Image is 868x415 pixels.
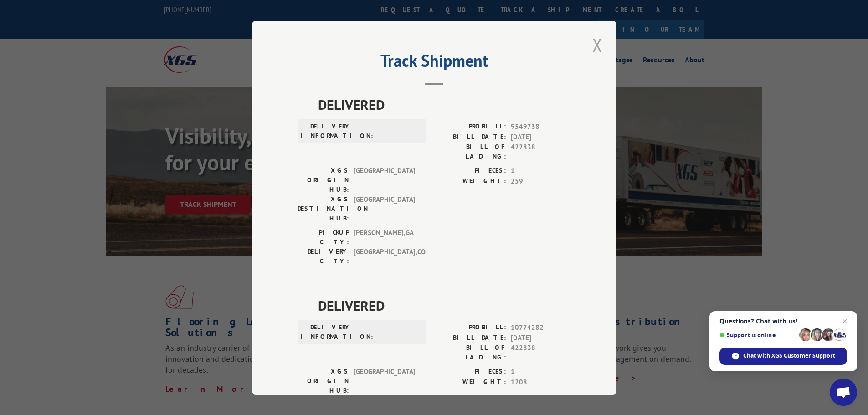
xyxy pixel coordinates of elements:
[434,323,506,333] label: PROBILL:
[354,166,415,195] span: [GEOGRAPHIC_DATA]
[511,377,571,387] span: 1208
[511,367,571,377] span: 1
[298,166,349,195] label: XGS ORIGIN HUB:
[354,247,415,266] span: [GEOGRAPHIC_DATA] , CO
[719,332,796,338] span: Support is online
[511,142,571,161] span: 422838
[434,176,506,186] label: WEIGHT:
[434,333,506,343] label: BILL DATE:
[719,348,847,365] span: Chat with XGS Customer Support
[434,132,506,142] label: BILL DATE:
[298,367,349,395] label: XGS ORIGIN HUB:
[354,367,415,395] span: [GEOGRAPHIC_DATA]
[830,379,857,406] a: Open chat
[511,166,571,176] span: 1
[434,343,506,362] label: BILL OF LADING:
[511,323,571,333] span: 10774282
[318,295,571,316] span: DELIVERED
[511,333,571,343] span: [DATE]
[298,195,349,223] label: XGS DESTINATION HUB:
[434,367,506,377] label: PIECES:
[298,228,349,247] label: PICKUP CITY:
[434,122,506,132] label: PROBILL:
[318,94,571,115] span: DELIVERED
[300,323,352,342] label: DELIVERY INFORMATION:
[511,132,571,142] span: [DATE]
[354,195,415,223] span: [GEOGRAPHIC_DATA]
[298,247,349,266] label: DELIVERY CITY:
[511,176,571,186] span: 259
[298,54,571,72] h2: Track Shipment
[590,32,605,57] button: Close modal
[511,122,571,132] span: 9549738
[434,377,506,387] label: WEIGHT:
[434,166,506,176] label: PIECES:
[354,228,415,247] span: [PERSON_NAME] , GA
[511,343,571,362] span: 422838
[434,142,506,161] label: BILL OF LADING:
[300,122,352,141] label: DELIVERY INFORMATION:
[719,318,847,325] span: Questions? Chat with us!
[743,352,835,360] span: Chat with XGS Customer Support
